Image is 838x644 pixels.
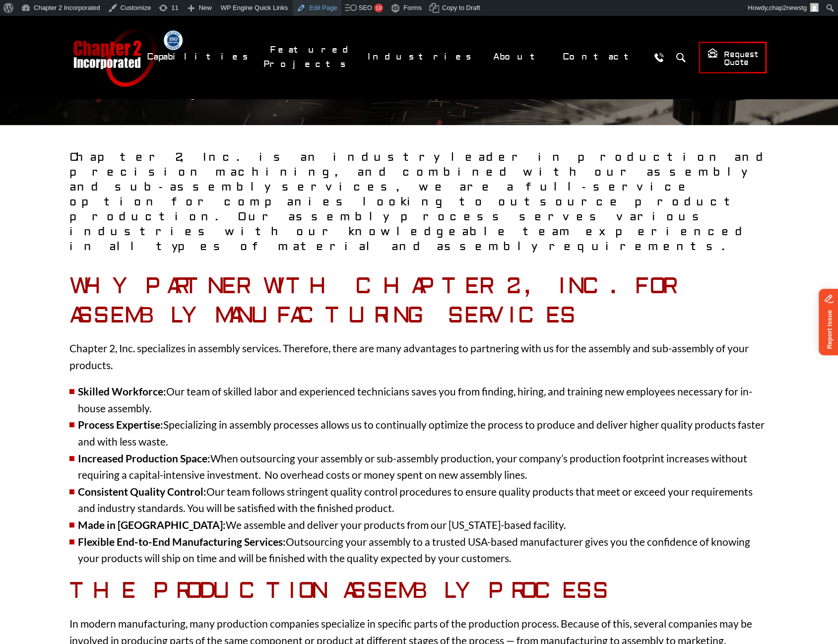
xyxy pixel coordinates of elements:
strong: Skilled Workforce: [78,385,166,397]
li: We assemble and deliver your products from our [US_STATE]-based facility. [69,516,769,533]
button: Search [672,48,690,66]
a: Request Quote [699,42,767,73]
li: When outsourcing your assembly or sub-assembly production, your company’s production footprint in... [69,450,769,483]
li: Our team follows stringent quality control procedures to ensure quality products that meet or exc... [69,483,769,516]
a: Chapter 2 Incorporated [72,28,156,87]
a: About [487,46,551,67]
strong: Increased Production Space: [78,452,210,464]
li: Outsourcing your assembly to a trusted USA-based manufacturer gives you the confidence of knowing... [69,533,769,567]
strong: Process Expertise: [78,418,163,431]
li: Specializing in assembly processes allows us to continually optimize the process to produce and d... [69,416,769,450]
strong: Consistent Quality Control: [78,485,206,498]
h1: Assembly Services [72,68,767,102]
li: Our team of skilled labor and experienced technicians saves you from finding, hiring, and trainin... [69,383,769,416]
a: Featured Projects [263,39,356,75]
a: Call Us [650,48,668,66]
p: Chapter 2, Inc. is an industry leader in production and precision machining, and combined with ou... [69,150,769,254]
span: Request Quote [707,48,758,68]
a: Contact [556,46,645,67]
span: chap2newstg [769,4,807,11]
div: 10 [374,3,383,12]
strong: Flexible End-to-End Manufacturing Services: [78,535,286,548]
a: Industries [361,46,482,67]
h2: The Production Assembly Process [69,577,769,606]
a: Capabilities [140,46,258,67]
strong: Made in [GEOGRAPHIC_DATA]: [78,518,226,531]
p: Chapter 2, Inc. specializes in assembly services. Therefore, there are many advantages to partner... [69,340,769,373]
h2: Why Partner with Chapter 2, Inc. for Assembly Manufacturing Services [69,272,769,330]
